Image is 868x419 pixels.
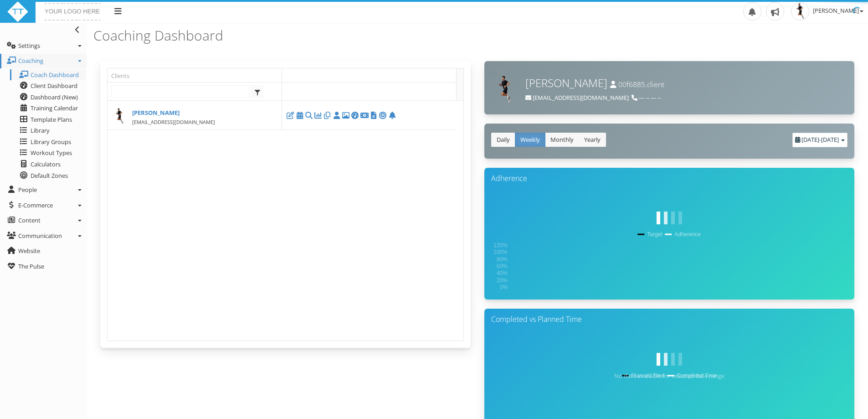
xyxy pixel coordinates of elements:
[639,93,661,102] span: --- -- --- --
[497,263,508,269] text: 60%
[10,159,86,170] a: Calculators
[801,135,819,144] span: [DATE]
[525,75,607,90] span: [PERSON_NAME]
[497,256,508,263] text: 80%
[369,111,378,119] a: Submitted Forms
[304,111,313,119] a: Activity Search
[132,119,215,125] small: [EMAIL_ADDRESS][DOMAIN_NAME]
[295,111,304,119] a: Training Calendar
[792,133,847,147] div: -
[10,103,86,114] a: Training Calendar
[497,270,508,276] text: 40%
[387,111,396,119] a: Notifications
[515,133,545,147] a: Weekly
[478,372,862,381] div: No data available for selected date range
[10,147,86,159] a: Workout Types
[350,111,360,119] a: Client Training Dashboard
[493,249,508,255] text: 100%
[791,2,809,21] img: 9c9707f86bed7118240fd819757e6d31
[10,170,86,181] a: Default Zones
[111,108,278,118] a: [PERSON_NAME]
[31,126,50,134] span: Library
[31,71,79,79] span: Coach Dashboard
[18,201,53,209] span: E-Commerce
[18,41,40,50] span: Settings
[93,28,474,43] h3: Coaching Dashboard
[525,93,629,102] span: Email
[545,133,579,147] a: Monthly
[31,104,78,112] span: Training Calendar
[31,82,77,90] span: Client Dashboard
[821,135,839,144] span: [DATE]
[332,111,341,119] a: Profile
[18,57,43,65] span: Coaching
[10,80,86,92] a: Client Dashboard
[7,1,29,23] img: ttbadgewhite_48x48.png
[286,111,295,119] a: Edit Client
[42,1,103,23] img: yourlogohere.png
[18,247,40,255] span: Website
[31,115,72,124] span: Template Plans
[18,216,41,224] span: Content
[323,111,332,119] a: Files
[313,111,323,119] a: Performance
[533,93,629,102] span: [EMAIL_ADDRESS][DOMAIN_NAME]
[31,138,71,146] span: Library Groups
[610,79,664,89] small: Username
[31,160,61,168] span: Calculators
[10,69,86,81] a: Coach Dashboard
[31,93,78,101] span: Dashboard (New)
[378,111,387,119] a: Training Zones
[651,201,688,237] img: white-bars-1s-80px.svg
[579,133,606,147] a: Yearly
[500,284,508,290] text: 0%
[491,133,515,147] a: Daily
[111,68,282,82] a: Clients
[813,6,863,15] span: [PERSON_NAME]
[10,92,86,103] a: Dashboard (New)
[18,262,44,270] span: The Pulse
[493,242,508,248] text: 120%
[360,111,369,119] a: Account
[497,277,508,284] text: 20%
[618,79,664,89] span: 00f6885.client
[10,125,86,136] a: Library
[10,114,86,125] a: Template Plans
[252,86,263,98] span: select
[31,149,72,157] span: Workout Types
[491,175,848,183] h3: Adherence
[632,93,661,102] span: Phone number
[10,136,86,148] a: Library Groups
[341,111,350,119] a: Progress images
[18,232,62,240] span: Communication
[18,186,37,194] span: People
[31,171,68,180] span: Default Zones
